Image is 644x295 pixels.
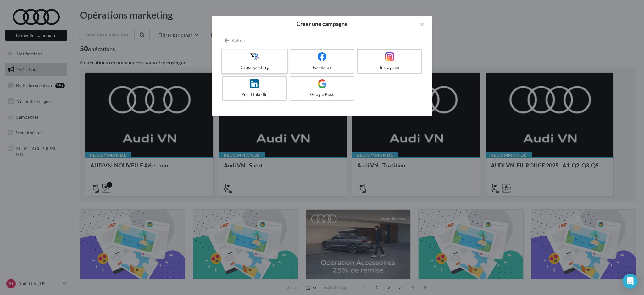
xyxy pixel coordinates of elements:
[623,274,638,289] div: Open Intercom Messenger
[225,91,284,98] div: Post LinkedIn
[225,64,284,71] div: Cross-posting
[293,91,352,98] div: Google Post
[222,37,248,44] button: Retour
[293,64,352,71] div: Facebook
[360,64,419,71] div: Instagram
[222,21,422,26] h2: Créer une campagne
